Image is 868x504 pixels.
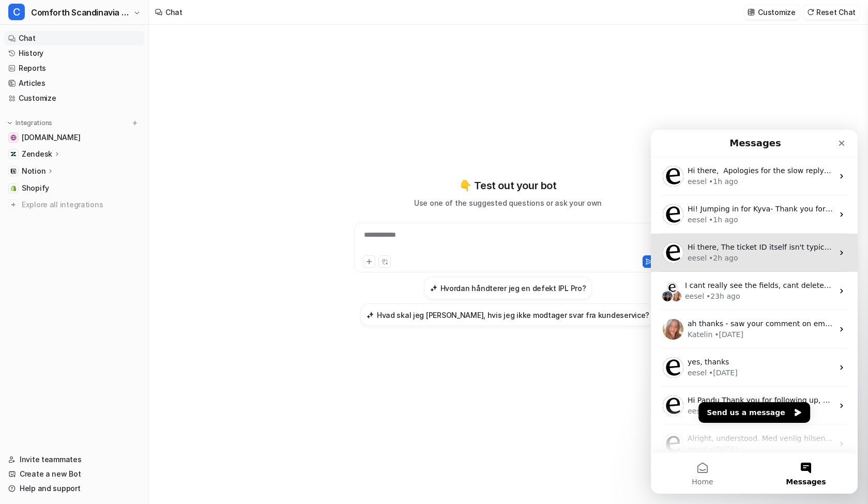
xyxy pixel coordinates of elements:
[4,76,144,90] a: Articles
[430,284,437,292] img: Hvordan håndterer jeg en defekt IPL Pro?
[10,134,17,141] img: comforth.dk
[37,123,56,134] div: eesel
[22,149,52,159] p: Zendesk
[440,283,586,294] h3: Hvordan håndterer jeg en defekt IPL Pro?
[4,181,144,195] a: ShopifyShopify
[4,130,144,145] a: comforth.dk[DOMAIN_NAME]
[748,8,755,16] img: customize
[10,185,17,191] img: Shopify
[4,197,144,212] a: Explore all integrations
[10,168,17,174] img: Notion
[37,190,318,198] span: ah thanks - saw your comment on email and the screen wasnt there. Thanks!
[22,166,45,176] p: Notion
[807,8,814,16] img: reset
[15,152,27,164] img: eesel avatar
[103,323,207,364] button: Messages
[414,197,602,208] p: Use one of the suggested questions or ask your own
[37,200,62,210] div: Katelin
[135,348,175,356] span: Messages
[8,200,19,210] img: explore all integrations
[459,178,556,193] p: 👇 Test out your bot
[16,119,52,127] p: Integrations
[4,452,144,467] a: Invite teammates
[4,481,144,496] a: Help and support
[58,314,87,325] div: • [DATE]
[12,189,33,210] img: Profile image for Katelin
[19,160,32,173] img: Katelin avatar
[4,46,144,60] a: History
[58,123,87,134] div: • 2h ago
[64,200,93,210] div: • [DATE]
[22,183,49,193] span: Shopify
[758,7,795,18] p: Customize
[37,238,56,249] div: eesel
[34,151,421,160] span: I cant really see the fields, cant delete them, cant change them. And I'm not sure how long back ...
[37,266,442,274] span: Hi Pandu Thank you for following up, appreciate it! And nice to know it works now / soon. Wish yo...
[8,4,25,20] span: C
[12,74,33,95] img: Profile image for eesel
[4,61,144,75] a: Reports
[131,119,139,127] img: menu_add.svg
[4,467,144,481] a: Create a new Bot
[37,304,649,313] span: Alright, understood. Med venlig hilsen / Kind regards [PERSON_NAME] | Partner & CMO, AD Client [P...
[58,238,87,249] div: • [DATE]
[4,118,55,128] button: Integrations
[37,228,78,236] span: yes, thanks
[34,161,53,172] div: eesel
[6,119,13,127] img: expand menu
[55,161,89,172] div: • 23h ago
[22,132,80,143] span: [DOMAIN_NAME]
[12,304,33,325] img: Profile image for eesel
[41,348,62,356] span: Home
[651,130,858,494] iframe: Intercom live chat
[744,5,799,20] button: Customize
[424,277,592,299] button: Hvordan håndterer jeg en defekt IPL Pro?Hvordan håndterer jeg en defekt IPL Pro?
[58,85,87,96] div: • 1h ago
[58,47,87,57] div: • 1h ago
[31,5,131,20] span: Comforth Scandinavia [GEOGRAPHIC_DATA]
[804,5,860,20] button: Reset Chat
[10,151,17,157] img: Zendesk
[12,227,33,248] img: Profile image for eesel
[37,85,56,96] div: eesel
[37,47,56,57] div: eesel
[360,303,656,326] button: Hvad skal jeg gøre, hvis jeg ikke modtager svar fra kundeservice?Hvad skal jeg [PERSON_NAME], hvi...
[377,310,649,320] h3: Hvad skal jeg [PERSON_NAME], hvis jeg ikke modtager svar fra kundeservice?
[37,314,56,325] div: eesel
[37,276,56,287] div: eesel
[48,272,159,293] button: Send us a message
[12,113,33,133] img: Profile image for eesel
[367,311,374,319] img: Hvad skal jeg gøre, hvis jeg ikke modtager svar fra kundeservice?
[22,196,140,213] span: Explore all integrations
[10,160,23,173] img: Amogh avatar
[12,266,33,286] img: Profile image for eesel
[165,7,182,18] div: Chat
[4,91,144,105] a: Customize
[4,31,144,45] a: Chat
